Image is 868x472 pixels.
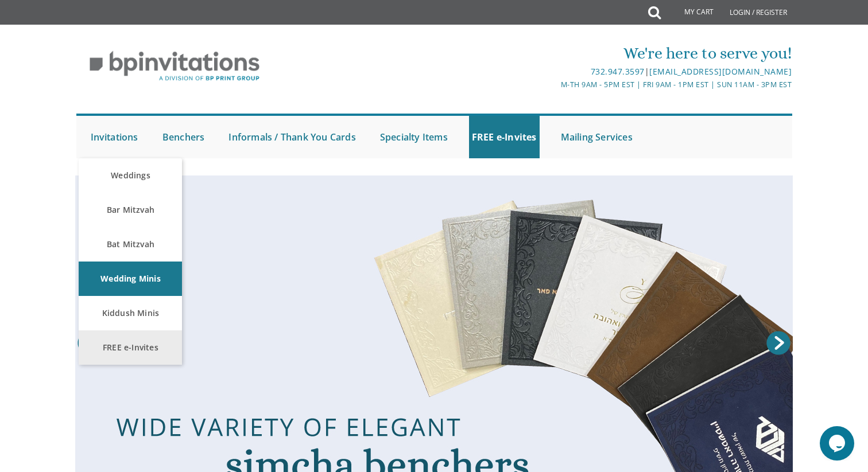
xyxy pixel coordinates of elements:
img: BP Invitation Loft [76,42,273,90]
a: FREE e-Invites [469,116,540,158]
a: Kiddush Minis [79,296,182,330]
a: Specialty Items [377,116,451,158]
a: Benchers [160,116,208,158]
a: Prev [75,329,104,357]
iframe: chat widget [820,426,857,461]
a: My Cart [660,1,722,24]
div: | [315,65,792,79]
a: Wedding Minis [79,262,182,296]
div: We're here to serve you! [315,42,792,65]
a: Bat Mitzvah [79,227,182,262]
a: 732.947.3597 [591,66,645,77]
a: FREE e-Invites [79,330,182,365]
a: Bar Mitzvah [79,193,182,227]
a: Invitations [88,116,141,158]
a: Informals / Thank You Cards [226,116,358,158]
div: M-Th 9am - 5pm EST | Fri 9am - 1pm EST | Sun 11am - 3pm EST [315,79,792,91]
a: Mailing Services [558,116,635,158]
a: Weddings [79,158,182,193]
a: [EMAIL_ADDRESS][DOMAIN_NAME] [649,66,792,77]
a: Next [764,329,793,357]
